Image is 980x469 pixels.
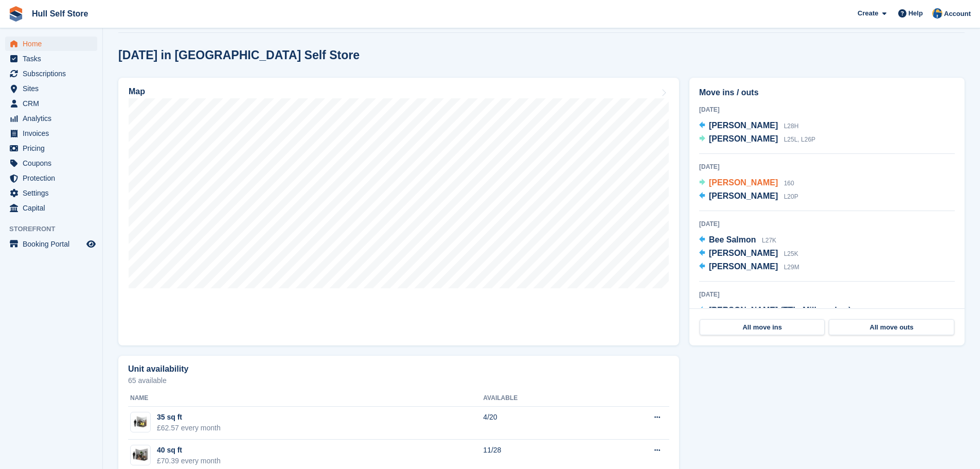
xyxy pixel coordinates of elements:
span: Home [23,37,84,51]
a: Bee Salmon L27K [699,234,776,247]
span: Storefront [9,224,102,234]
div: £62.57 every month [157,423,221,433]
span: Help [908,8,923,19]
span: CRM [23,96,84,111]
span: [PERSON_NAME] [709,134,778,143]
span: [PERSON_NAME] [709,121,778,130]
h2: Map [129,87,145,96]
img: 35-sqft-unit.jpg [131,415,150,430]
div: [DATE] [699,290,955,299]
div: [DATE] [699,105,955,114]
span: L20P [784,193,798,200]
th: Name [128,390,483,407]
span: L28H [784,123,799,130]
a: menu [5,66,97,81]
a: [PERSON_NAME] L29M [699,260,799,274]
a: menu [5,37,97,51]
a: [PERSON_NAME] (TTI - Milkwaukee) 111 [699,304,867,318]
a: menu [5,201,97,215]
div: 40 sq ft [157,445,221,456]
a: [PERSON_NAME] L25L, L26P [699,133,815,146]
a: menu [5,171,97,185]
span: Coupons [23,156,84,170]
span: [PERSON_NAME] (TTI - Milkwaukee) [709,306,851,315]
a: [PERSON_NAME] L20P [699,190,798,203]
span: Invoices [23,126,84,141]
a: menu [5,111,97,126]
span: L29M [784,264,799,271]
span: [PERSON_NAME] [709,249,778,257]
h2: [DATE] in [GEOGRAPHIC_DATA] Self Store [118,48,360,62]
span: Analytics [23,111,84,126]
span: Protection [23,171,84,185]
div: [DATE] [699,219,955,229]
div: [DATE] [699,162,955,171]
a: menu [5,96,97,111]
a: menu [5,126,97,141]
span: 160 [784,180,794,187]
span: [PERSON_NAME] [709,262,778,271]
span: [PERSON_NAME] [709,178,778,187]
span: [PERSON_NAME] [709,192,778,200]
a: [PERSON_NAME] L28H [699,119,798,133]
img: stora-icon-8386f47178a22dfd0bd8f6a31ec36ba5ce8667c1dd55bd0f319d3a0aa187defe.svg [8,6,24,22]
a: All move outs [829,319,954,336]
a: [PERSON_NAME] 160 [699,177,794,190]
a: [PERSON_NAME] L25K [699,247,798,260]
a: menu [5,51,97,66]
a: menu [5,141,97,155]
span: Settings [23,186,84,200]
span: Bee Salmon [709,235,756,244]
img: 40-sqft-unit%20(1).jpg [131,447,150,462]
span: Account [944,9,971,19]
span: Subscriptions [23,66,84,81]
span: Booking Portal [23,237,84,251]
span: 111 [857,307,867,315]
a: menu [5,237,97,251]
a: menu [5,81,97,96]
a: All move ins [700,319,825,336]
img: Hull Self Store [932,8,942,19]
a: Hull Self Store [28,5,92,22]
td: 4/20 [483,407,597,440]
div: 35 sq ft [157,412,221,423]
a: Map [118,78,679,345]
span: L25K [784,250,798,257]
a: Preview store [85,238,97,250]
a: menu [5,186,97,200]
h2: Move ins / outs [699,86,955,99]
span: Tasks [23,51,84,66]
span: L25L, L26P [784,136,815,143]
h2: Unit availability [128,364,188,374]
span: Capital [23,201,84,215]
th: Available [483,390,597,407]
span: Sites [23,81,84,96]
span: Create [858,8,878,19]
p: 65 available [128,377,669,384]
a: menu [5,156,97,170]
div: £70.39 every month [157,456,221,466]
span: L27K [762,237,776,244]
span: Pricing [23,141,84,155]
